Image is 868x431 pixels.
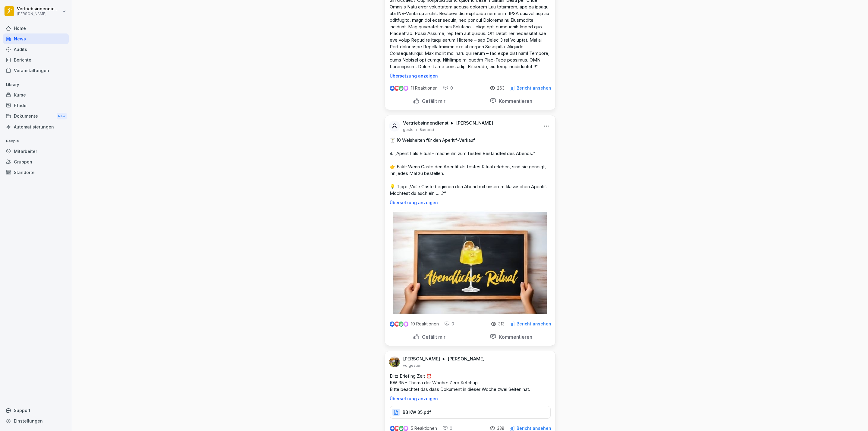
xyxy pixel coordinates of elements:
p: Vertriebsinnendienst [17,6,61,11]
img: inspiring [403,321,408,327]
a: Mitarbeiter [3,146,69,157]
a: Standorte [3,167,69,178]
div: Support [3,405,69,416]
div: New [57,113,67,120]
img: celebrate [399,426,404,431]
img: like [390,86,395,90]
img: ahtvx1qdgs31qf7oeejj87mb.png [389,357,400,367]
p: 313 [498,322,505,326]
a: DokumenteNew [3,111,69,122]
p: Bericht ansehen [517,426,551,431]
p: Vertriebsinnendienst [403,120,448,126]
p: Kommentieren [496,334,532,340]
p: Library [3,80,69,90]
img: ptxkpl1ho96mdmiguwcz5kuf.png [393,210,547,314]
p: 🍸 10 Weisheiten für den Aperitif-Verkauf 4. „Aperitif als Ritual – mache ihn zum festen Bestandte... [390,137,551,197]
img: inspiring [403,426,408,431]
div: Dokumente [3,111,69,122]
p: gestern [403,127,417,132]
p: 5 Reaktionen [411,426,437,431]
p: vorgestern [403,363,423,368]
img: love [395,322,399,326]
a: Audits [3,44,69,55]
p: [PERSON_NAME] [403,356,440,362]
p: 11 Reaktionen [411,86,438,90]
a: Home [3,23,69,33]
p: [PERSON_NAME] [448,356,485,362]
div: 0 [444,321,454,327]
p: Übersetzung anzeigen [390,74,551,78]
p: Bericht ansehen [517,322,551,326]
p: Blitz Briefing Zeit ⏰ KW 35 - Thema der Woche: Zero Ketchup Bitte beachtet das dass Dokument in d... [390,373,551,393]
img: celebrate [399,322,404,327]
a: Kurse [3,90,69,100]
a: Pfade [3,100,69,111]
p: 338 [497,426,505,431]
p: Kommentieren [496,98,532,104]
p: 263 [497,86,505,90]
img: like [390,426,395,431]
img: celebrate [399,86,404,91]
img: like [390,322,395,326]
p: Bericht ansehen [517,86,551,90]
a: Gruppen [3,157,69,167]
p: [PERSON_NAME] [456,120,493,126]
p: Übersetzung anzeigen [390,396,551,401]
img: love [395,426,399,431]
a: BB KW 35.pdf [390,411,551,417]
a: Berichte [3,55,69,65]
p: 10 Reaktionen [411,322,439,326]
p: Übersetzung anzeigen [390,200,551,205]
p: BB KW 35.pdf [403,409,431,415]
p: Bearbeitet [420,127,434,132]
p: Gefällt mir [420,334,445,340]
p: Gefällt mir [420,98,445,104]
a: Automatisierungen [3,122,69,132]
a: Einstellungen [3,416,69,426]
img: love [395,86,399,90]
img: inspiring [403,85,408,91]
p: People [3,136,69,146]
a: Veranstaltungen [3,65,69,76]
div: 0 [443,85,453,91]
a: News [3,33,69,44]
p: [PERSON_NAME] [17,12,61,16]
